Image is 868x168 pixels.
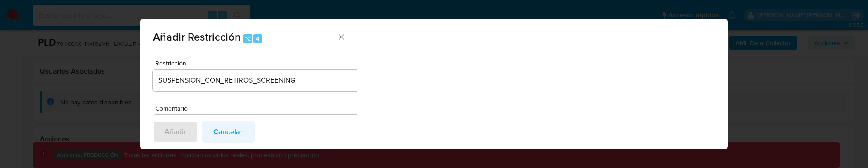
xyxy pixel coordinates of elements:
[153,70,514,91] button: Restriction
[256,34,259,43] span: 4
[337,33,345,41] button: Cerrar ventana
[156,105,517,112] span: Comentario
[158,76,500,85] span: SUSPENSION_CON_RETIROS_SCREENING
[202,121,255,143] button: Cancelar
[244,34,251,43] span: ⌥
[153,29,241,45] span: Añadir Restricción
[155,60,517,66] span: Restricción
[213,122,243,142] span: Cancelar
